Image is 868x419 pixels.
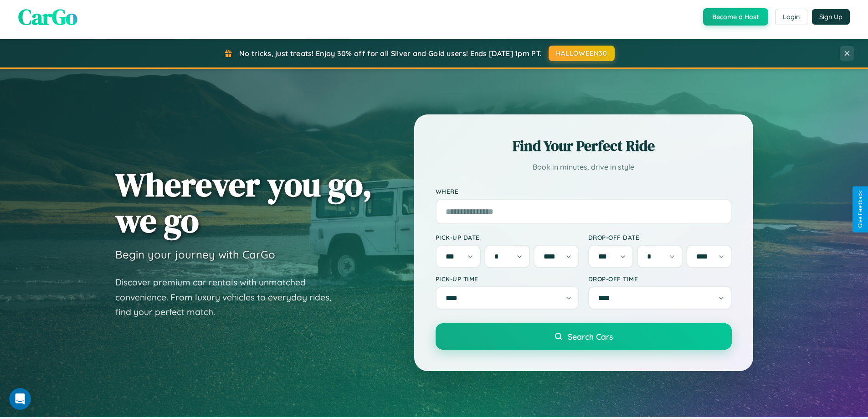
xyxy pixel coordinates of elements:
span: No tricks, just treats! Enjoy 30% off for all Silver and Gold users! Ends [DATE] 1pm PT. [239,49,542,58]
h1: Wherever you go, we go [115,166,372,238]
div: Give Feedback [857,191,863,228]
button: Become a Host [703,8,768,26]
label: Drop-off Time [588,275,732,283]
span: CarGo [18,2,77,32]
label: Drop-off Date [588,233,732,241]
button: Sign Up [812,9,850,25]
button: Search Cars [436,323,732,350]
h3: Begin your journey with CarGo [115,248,275,261]
span: Search Cars [568,331,613,341]
button: Login [775,9,807,25]
iframe: Intercom live chat [9,388,31,410]
h2: Find Your Perfect Ride [436,136,732,156]
label: Pick-up Time [436,275,579,283]
label: Pick-up Date [436,233,579,241]
button: HALLOWEEN30 [549,46,615,61]
p: Book in minutes, drive in style [436,160,732,174]
p: Discover premium car rentals with unmatched convenience. From luxury vehicles to everyday rides, ... [115,275,343,320]
label: Where [436,187,732,195]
